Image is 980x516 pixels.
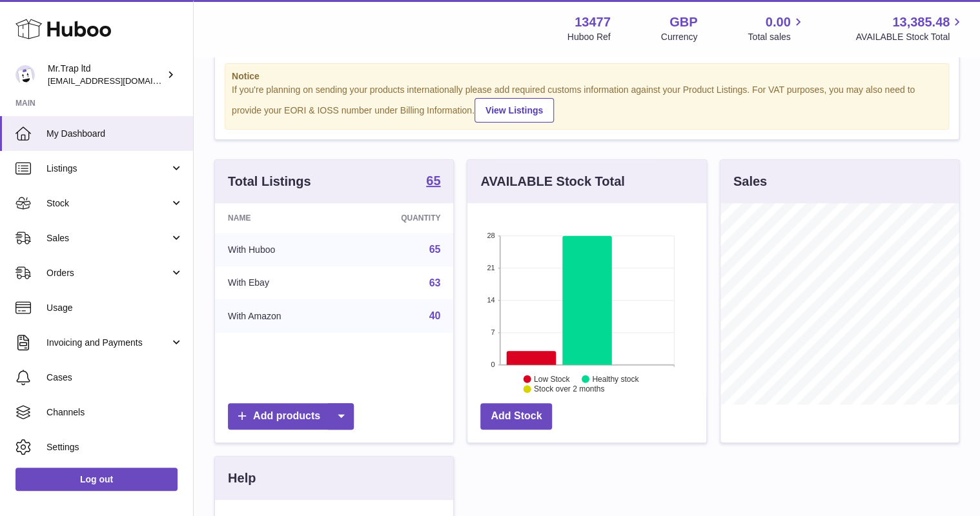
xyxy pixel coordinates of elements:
text: 0 [491,361,495,368]
img: office@grabacz.eu [15,65,35,84]
td: With Huboo [215,233,345,266]
a: 65 [426,174,440,190]
div: Currency [661,31,698,43]
span: Settings [46,441,183,453]
strong: Notice [232,70,942,83]
span: Cases [46,372,183,384]
strong: 65 [426,174,440,187]
span: Orders [46,267,170,279]
div: If you're planning on sending your products internationally please add required customs informati... [232,84,942,123]
span: AVAILABLE Stock Total [855,31,965,43]
td: With Ebay [215,266,345,300]
a: Add Stock [480,403,552,430]
text: Healthy stock [592,375,639,384]
span: Stock [46,197,170,210]
text: 7 [491,328,495,336]
span: Total sales [748,31,805,43]
a: 40 [429,310,441,321]
h3: Help [228,470,256,487]
text: 21 [487,264,495,272]
a: View Listings [475,98,554,123]
h3: AVAILABLE Stock Total [480,173,624,190]
a: 63 [429,277,441,288]
a: Add products [228,403,354,430]
text: 28 [487,232,495,239]
td: With Amazon [215,299,345,333]
span: Channels [46,406,183,419]
a: Log out [15,468,178,491]
a: 0.00 Total sales [748,14,805,43]
span: 0.00 [766,14,791,31]
a: 65 [429,244,441,255]
strong: GBP [669,14,697,31]
span: Usage [46,302,183,314]
span: My Dashboard [46,128,183,140]
h3: Total Listings [228,173,311,190]
text: Stock over 2 months [534,384,604,393]
span: Invoicing and Payments [46,337,170,349]
span: [EMAIL_ADDRESS][DOMAIN_NAME] [48,75,190,86]
th: Name [215,203,345,233]
text: 14 [487,296,495,304]
strong: 13477 [575,14,611,31]
th: Quantity [345,203,453,233]
span: Listings [46,163,170,175]
span: Sales [46,232,170,244]
div: Huboo Ref [567,31,611,43]
text: Low Stock [534,375,570,384]
h3: Sales [733,173,767,190]
span: 13,385.48 [892,14,950,31]
div: Mr.Trap ltd [48,63,164,87]
a: 13,385.48 AVAILABLE Stock Total [855,14,965,43]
